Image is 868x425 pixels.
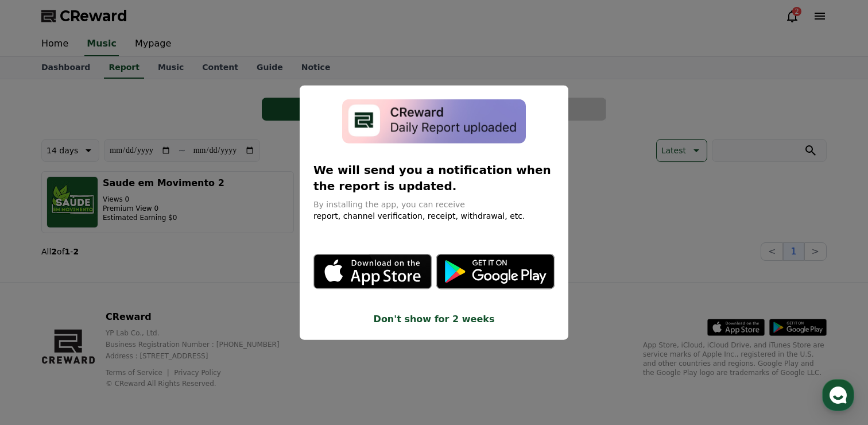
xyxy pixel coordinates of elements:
[313,210,555,221] p: report, channel verification, receipt, withdrawal, etc.
[3,330,76,358] a: Home
[313,198,555,210] p: By installing the app, you can receive
[76,330,148,358] a: Messages
[29,347,49,356] span: Home
[313,161,555,194] p: We will send you a notification when the report is updated.
[300,86,568,340] div: modal
[148,330,220,358] a: Settings
[342,99,526,144] img: app-install-modal
[170,347,198,356] span: Settings
[313,312,555,326] button: Don't show for 2 weeks
[95,347,129,357] span: Messages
